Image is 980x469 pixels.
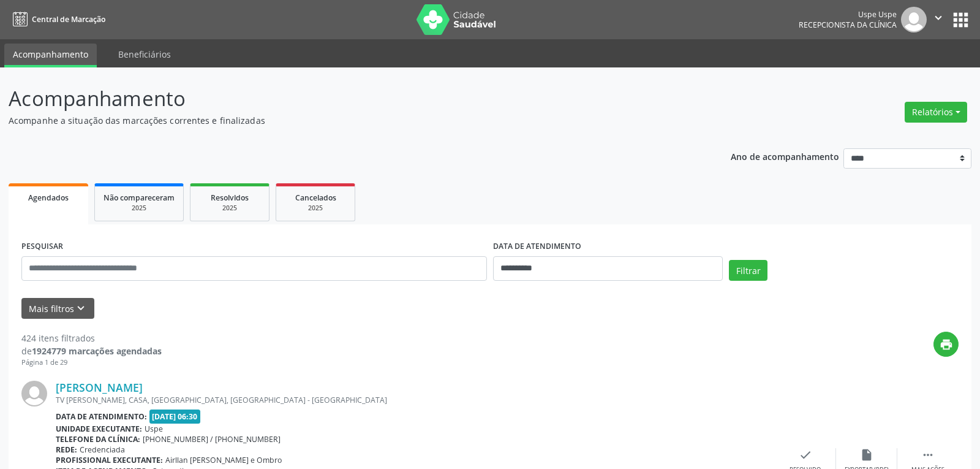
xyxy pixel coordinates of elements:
i:  [921,448,935,462]
span: Agendados [28,193,69,203]
button: Relatórios [905,102,967,123]
button: print [933,332,959,357]
span: Cancelados [295,193,336,203]
button:  [927,7,950,32]
div: 2025 [104,204,175,213]
div: 2025 [199,204,260,213]
b: Telefone da clínica: [56,434,140,444]
button: apps [950,9,971,31]
button: Filtrar [729,260,767,281]
span: Central de Marcação [32,14,105,25]
b: Data de atendimento: [56,411,147,422]
div: de [21,345,162,357]
div: Uspe Uspe [799,9,897,20]
a: Acompanhamento [4,44,97,67]
span: Credenciada [80,444,125,455]
p: Acompanhamento [9,83,682,114]
span: Resolvidos [211,193,249,203]
i: insert_drive_file [860,448,873,462]
div: 2025 [285,204,346,213]
span: Airllan [PERSON_NAME] e Ombro [165,455,282,465]
i:  [932,11,945,25]
a: Beneficiários [110,44,179,65]
label: PESQUISAR [21,237,63,256]
span: Não compareceram [104,193,175,203]
div: TV [PERSON_NAME], CASA, [GEOGRAPHIC_DATA], [GEOGRAPHIC_DATA] - [GEOGRAPHIC_DATA] [56,395,775,405]
button: Mais filtroskeyboard_arrow_down [21,298,94,319]
img: img [901,7,927,32]
img: img [21,381,47,406]
b: Rede: [56,444,77,455]
label: DATA DE ATENDIMENTO [493,237,581,256]
p: Acompanhe a situação das marcações correntes e finalizadas [9,114,682,127]
a: Central de Marcação [9,9,105,29]
p: Ano de acompanhamento [731,148,839,164]
div: 424 itens filtrados [21,332,162,345]
span: [DATE] 06:30 [149,410,201,424]
div: Página 1 de 29 [21,357,162,368]
i: keyboard_arrow_down [74,302,88,315]
b: Unidade executante: [56,424,142,434]
i: print [940,338,953,351]
b: Profissional executante: [56,455,163,465]
a: [PERSON_NAME] [56,381,143,394]
span: [PHONE_NUMBER] / [PHONE_NUMBER] [143,434,281,444]
span: Uspe [145,424,163,434]
span: Recepcionista da clínica [799,20,897,30]
strong: 1924779 marcações agendadas [32,345,162,357]
i: check [799,448,812,462]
